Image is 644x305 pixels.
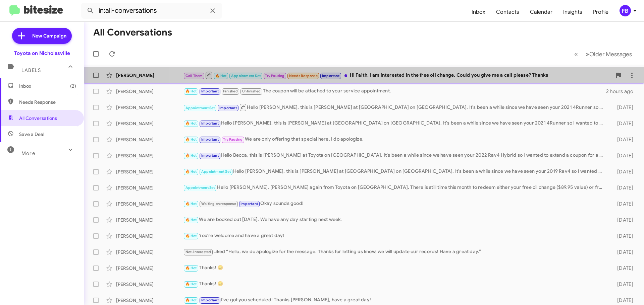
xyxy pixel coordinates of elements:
div: Thanks! 😊 [183,280,606,288]
span: Waiting on response [201,202,236,206]
span: » [586,50,589,58]
span: Older Messages [589,51,632,58]
div: [DATE] [606,281,639,288]
div: [DATE] [606,120,639,127]
span: Try Pausing [223,137,243,142]
div: Hello [PERSON_NAME], this is [PERSON_NAME] at [GEOGRAPHIC_DATA] on [GEOGRAPHIC_DATA]. It's been a... [183,120,606,127]
h1: All Conversations [93,27,172,38]
div: [DATE] [606,184,639,191]
span: 🔥 Hot [185,298,197,302]
span: « [574,50,578,58]
div: [PERSON_NAME] [116,265,183,272]
div: Hello [PERSON_NAME], [PERSON_NAME] again from Toyota on [GEOGRAPHIC_DATA]. There is still time th... [183,184,606,192]
div: [PERSON_NAME] [116,152,183,159]
div: [PERSON_NAME] [116,88,183,95]
div: Hello [PERSON_NAME], this is [PERSON_NAME] at [GEOGRAPHIC_DATA] on [GEOGRAPHIC_DATA]. It's been a... [183,168,606,175]
span: 🔥 Hot [185,89,197,93]
div: You're welcome and have a great day! [183,232,606,240]
span: Important [201,89,219,93]
span: 🔥 Hot [185,282,197,286]
div: The coupon will be attached to your service appointment. [183,87,606,95]
div: Liked “Hello, we do apologize for the message. Thanks for letting us know, we will update our rec... [183,248,606,256]
div: [PERSON_NAME] [116,104,183,111]
div: [PERSON_NAME] [116,168,183,175]
div: [PERSON_NAME] [116,72,183,79]
div: [PERSON_NAME] [116,297,183,304]
span: Needs Response [19,99,76,105]
div: [PERSON_NAME] [116,184,183,191]
span: 🔥 Hot [185,202,197,206]
div: Hello [PERSON_NAME], this is [PERSON_NAME] at [GEOGRAPHIC_DATA] on [GEOGRAPHIC_DATA]. It's been a... [183,103,606,111]
div: [PERSON_NAME] [116,281,183,288]
div: [PERSON_NAME] [116,217,183,223]
span: Important [201,121,219,126]
span: Appointment Set [201,169,231,174]
span: Needs Response [289,74,318,78]
input: Search [81,3,222,19]
span: Appointment Set [185,106,215,110]
span: 🔥 Hot [185,169,197,174]
div: [DATE] [606,152,639,159]
span: Call Them [185,74,203,78]
span: Not-Interested [185,250,211,254]
div: [DATE] [606,201,639,207]
span: Finished [223,89,238,93]
span: 🔥 Hot [215,74,227,78]
span: Important [201,153,219,158]
div: [PERSON_NAME] [116,120,183,127]
div: 2 hours ago [606,88,639,95]
button: Next [582,47,636,61]
div: We are only offering that special here, I do apologize. [183,136,606,143]
button: FB [614,5,637,16]
button: Previous [570,47,582,61]
span: 🔥 Hot [185,266,197,270]
div: [DATE] [606,104,639,111]
div: I've got you scheduled! Thanks [PERSON_NAME], have a great day! [183,296,606,304]
span: Important [322,74,339,78]
div: Toyota on Nicholasville [14,50,70,57]
span: More [21,150,35,156]
span: Appointment Set [185,185,215,190]
div: We are booked out [DATE]. We have any day starting next week. [183,216,606,224]
a: Profile [588,2,614,22]
div: [PERSON_NAME] [116,136,183,143]
div: [DATE] [606,233,639,239]
a: Calendar [525,2,558,22]
span: New Campaign [32,32,66,39]
span: Important [240,202,258,206]
a: Inbox [466,2,491,22]
nav: Page navigation example [571,47,636,61]
span: Insights [558,2,588,22]
span: (2) [70,83,76,89]
span: 🔥 Hot [185,153,197,158]
div: [DATE] [606,297,639,304]
div: [DATE] [606,265,639,272]
div: [PERSON_NAME] [116,249,183,255]
span: 🔥 Hot [185,234,197,238]
div: Okay sounds good! [183,200,606,208]
div: [DATE] [606,217,639,223]
span: Appointment Set [231,74,261,78]
div: [PERSON_NAME] [116,233,183,239]
span: Important [219,106,237,110]
span: Unfinished [242,89,261,93]
div: [DATE] [606,249,639,255]
div: Hi Faith. I am interested in the free oil change. Could you give me a call please? Thanks [183,71,612,79]
div: [DATE] [606,168,639,175]
div: Hello Becca, this is [PERSON_NAME] at Toyota on [GEOGRAPHIC_DATA]. It's been a while since we hav... [183,152,606,159]
span: 🔥 Hot [185,137,197,142]
div: FB [620,5,631,16]
span: 🔥 Hot [185,121,197,126]
span: Inbox [19,83,76,89]
span: All Conversations [19,115,57,122]
a: New Campaign [12,28,72,44]
span: Important [201,137,219,142]
span: Try Pausing [265,74,284,78]
div: [PERSON_NAME] [116,201,183,207]
a: Contacts [491,2,525,22]
span: 🔥 Hot [185,218,197,222]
